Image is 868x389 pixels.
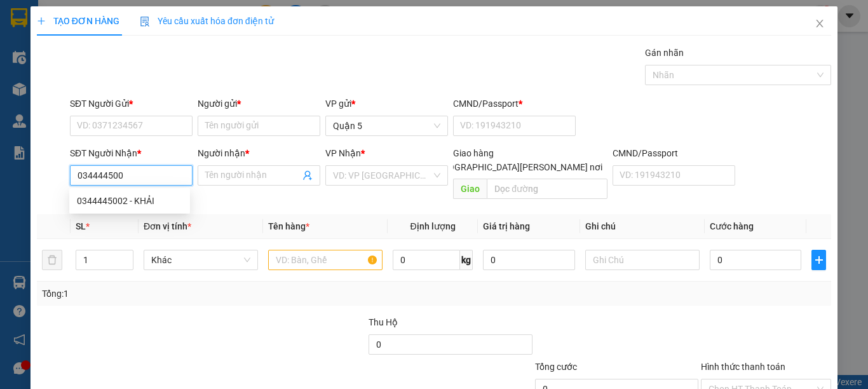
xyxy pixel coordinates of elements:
span: close [815,18,825,29]
input: Dọc đường [487,179,607,199]
div: SĐT Người Gửi [70,97,193,111]
b: Trà Lan Viên - Gửi khách hàng [78,18,126,144]
button: plus [811,250,826,270]
div: CMND/Passport [613,146,735,160]
div: Người gửi [198,97,320,111]
span: Yêu cầu xuất hóa đơn điện tử [140,16,274,26]
div: CMND/Passport [453,97,576,111]
span: VP Nhận [325,148,361,158]
input: VD: Bàn, Ghế [268,250,383,270]
span: Khác [151,250,250,270]
span: kg [460,250,473,270]
b: Trà Lan Viên [16,82,46,142]
button: delete [42,250,62,270]
th: Ghi chú [580,214,705,239]
span: Định lượng [410,221,455,231]
button: Close [802,6,837,42]
input: 0 [483,250,574,270]
img: logo.jpg [138,16,168,46]
span: Đơn vị tính [144,221,191,231]
span: Giá trị hàng [483,221,530,231]
div: Người nhận [198,146,320,160]
b: [DOMAIN_NAME] [107,48,175,58]
div: 0344445002 - KHẢI [77,194,182,208]
img: icon [140,17,150,27]
span: user-add [302,170,313,181]
div: SĐT Người Nhận [70,146,193,160]
label: Gán nhãn [645,48,684,58]
span: plus [812,255,825,265]
div: 0344445002 - KHẢI [69,191,190,211]
input: Ghi Chú [585,250,700,270]
span: Tên hàng [268,221,309,231]
label: Hình thức thanh toán [701,362,785,372]
span: SL [76,221,86,231]
span: Giao hàng [453,148,494,158]
div: Tổng: 1 [42,287,336,301]
div: VP gửi [325,97,448,111]
span: plus [37,17,46,25]
span: Giao [453,179,487,199]
span: [GEOGRAPHIC_DATA][PERSON_NAME] nơi [429,160,607,174]
li: (c) 2017 [107,60,175,76]
span: Quận 5 [333,116,440,135]
span: Thu Hộ [369,317,398,327]
span: TẠO ĐƠN HÀNG [37,16,119,26]
span: Tổng cước [535,362,577,372]
span: Cước hàng [710,221,754,231]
